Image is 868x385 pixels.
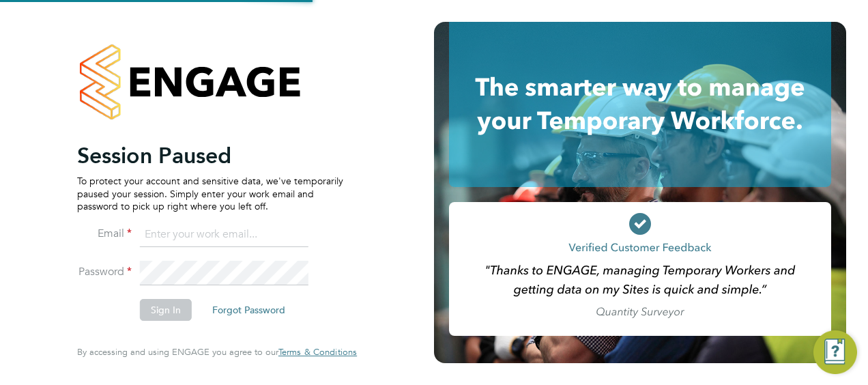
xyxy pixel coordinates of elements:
label: Email [77,227,132,241]
span: By accessing and using ENGAGE you agree to our [77,346,357,358]
button: Sign In [140,299,192,321]
input: Enter your work email... [140,223,308,247]
button: Forgot Password [201,299,296,321]
p: To protect your account and sensitive data, we've temporarily paused your session. Simply enter y... [77,175,343,212]
button: Engage Resource Center [813,330,857,374]
h2: Session Paused [77,142,343,169]
label: Password [77,265,132,279]
a: Terms & Conditions [278,347,357,358]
